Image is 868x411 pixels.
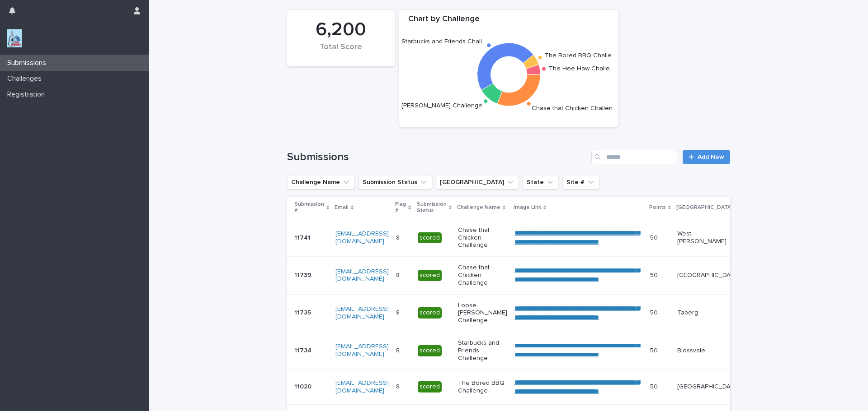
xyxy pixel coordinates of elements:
[396,270,401,279] p: 8
[650,270,660,279] p: 50
[532,105,617,111] text: Chase that Chicken Challen…
[418,381,442,393] div: scored
[287,175,355,189] button: Challenge Name
[417,199,447,216] p: Submission Status
[396,232,401,242] p: 8
[294,232,312,242] p: 11741
[591,150,677,164] input: Search
[458,379,507,395] p: The Bored BBQ Challenge
[683,150,730,164] a: Add New
[335,306,389,320] a: [EMAIL_ADDRESS][DOMAIN_NAME]
[294,345,313,355] p: 11734
[458,302,507,324] p: Loose [PERSON_NAME] Challenge
[335,380,389,394] a: [EMAIL_ADDRESS][DOMAIN_NAME]
[523,175,559,189] button: State
[650,345,660,355] p: 50
[4,59,53,67] p: Submissions
[418,270,442,281] div: scored
[294,270,313,279] p: 11739
[458,264,507,286] p: Chase that Chicken Challenge
[335,343,389,357] a: [EMAIL_ADDRESS][DOMAIN_NAME]
[650,307,660,317] p: 50
[418,345,442,356] div: scored
[381,102,482,109] text: Loose [PERSON_NAME] Challenge
[396,345,401,355] p: 8
[677,272,740,279] p: [GEOGRAPHIC_DATA]
[401,38,486,44] text: Starbucks and Friends Chall…
[677,309,740,317] p: Taberg
[677,347,740,355] p: Blossvale
[335,268,389,282] a: [EMAIL_ADDRESS][DOMAIN_NAME]
[4,90,52,99] p: Registration
[698,154,724,160] span: Add New
[677,383,740,391] p: [GEOGRAPHIC_DATA]
[436,175,519,189] button: Closest City
[418,307,442,319] div: scored
[395,199,406,216] p: Flag #
[649,203,666,212] p: Points
[458,339,507,362] p: Starbucks and Friends Challenge
[294,199,324,216] p: Submission #
[458,226,507,249] p: Chase that Chicken Challenge
[335,203,349,212] p: Email
[287,151,588,164] h1: Submissions
[418,232,442,244] div: scored
[294,381,313,391] p: 11020
[7,29,22,47] img: jxsLJbdS1eYBI7rVAS4p
[396,381,401,391] p: 8
[677,230,740,245] p: West [PERSON_NAME]
[514,203,541,212] p: Image Link
[294,307,313,317] p: 11735
[359,175,432,189] button: Submission Status
[396,307,401,317] p: 8
[302,18,379,41] div: 6,200
[399,14,618,29] div: Chart by Challenge
[302,42,379,61] div: Total Score
[545,52,616,59] text: The Bored BBQ Challe…
[4,74,49,83] p: Challenges
[650,381,660,391] p: 50
[650,232,660,242] p: 50
[562,175,599,189] button: Site #
[457,203,500,212] p: Challenge Name
[676,203,733,212] p: [GEOGRAPHIC_DATA]
[549,65,614,71] text: The Hee Haw Challe…
[335,231,389,245] a: [EMAIL_ADDRESS][DOMAIN_NAME]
